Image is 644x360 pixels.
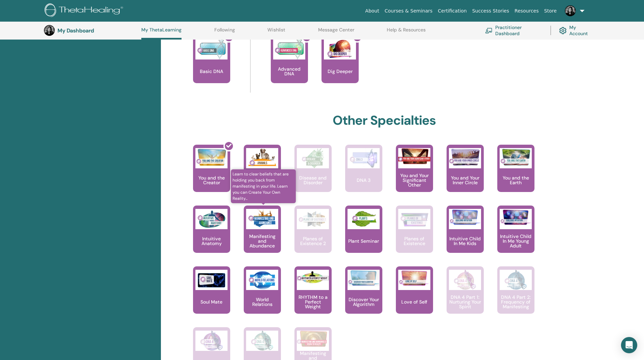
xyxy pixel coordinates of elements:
[485,23,542,38] a: Practitioner Dashboard
[195,39,228,59] img: Basic DNA
[193,175,230,185] p: You and the Creator
[294,266,332,327] a: RHYTHM to a Perfect Weight RHYTHM to a Perfect Weight
[244,206,281,266] a: Learn to clear beliefs that are holding you back from manifesting in your life. Learn you can Cre...
[559,23,593,38] a: My Account
[435,5,469,17] a: Certification
[297,270,329,285] img: RHYTHM to a Perfect Weight
[500,148,532,166] img: You and the Earth
[325,69,355,74] p: Dig Deeper
[621,337,637,353] div: Open Intercom Messenger
[542,5,559,17] a: Store
[294,206,332,266] a: Planes of Existence 2 Planes of Existence 2
[318,27,354,38] a: Message Center
[333,113,436,128] h2: Other Specialties
[193,236,230,246] p: Intuitive Anatomy
[141,27,182,40] a: My ThetaLearning
[45,3,125,19] img: logo.png
[447,145,484,206] a: You and Your Inner Circle You and Your Inner Circle
[500,209,532,225] img: Intuitive Child In Me Young Adult
[396,266,433,327] a: Love of Self Love of Self
[396,173,433,187] p: You and Your Significant Other
[294,236,332,246] p: Planes of Existence 2
[193,266,230,327] a: Soul Mate Soul Mate
[294,145,332,206] a: Disease and Disorder Disease and Disorder
[324,39,356,59] img: Dig Deeper
[244,234,281,248] p: Manifesting and Abundance
[195,209,228,229] img: Intuitive Anatomy
[497,145,534,206] a: You and the Earth You and the Earth
[345,206,382,266] a: Plant Seminar Plant Seminar
[500,270,532,290] img: DNA 4 Part 2: Frequency of Manifesting
[231,169,296,203] span: Learn to clear beliefs that are holding you back from manifesting in your life. Learn you can Cre...
[449,148,481,166] img: You and Your Inner Circle
[214,27,235,38] a: Following
[449,209,481,225] img: Intuitive Child In Me Kids
[193,36,230,97] a: Basic DNA Basic DNA
[497,295,534,309] p: DNA 4 Part 2: Frequency of Manifesting
[559,25,567,36] img: cog.svg
[447,206,484,266] a: Intuitive Child In Me Kids Intuitive Child In Me Kids
[512,5,542,17] a: Resources
[354,178,373,183] p: DNA 3
[244,145,281,206] a: Animal Seminar Animal Seminar
[57,27,125,34] h3: My Dashboard
[396,236,433,246] p: Planes of Existence
[382,5,435,17] a: Courses & Seminars
[244,297,281,307] p: World Relations
[447,266,484,327] a: DNA 4 Part 1: Nurturing Your Spirit DNA 4 Part 1: Nurturing Your Spirit
[193,145,230,206] a: You and the Creator You and the Creator
[345,145,382,206] a: DNA 3 DNA 3
[44,25,55,36] img: default.jpg
[273,39,305,59] img: Advanced DNA
[297,148,329,168] img: Disease and Disorder
[244,266,281,327] a: World Relations World Relations
[198,299,225,304] p: Soul Mate
[195,270,228,290] img: Soul Mate
[267,27,285,38] a: Wishlist
[348,148,380,168] img: DNA 3
[246,209,278,229] img: Manifesting and Abundance
[387,27,426,38] a: Help & Resources
[348,270,380,286] img: Discover Your Algorithm
[497,234,534,248] p: Intuitive Child In Me Young Adult
[294,295,332,309] p: RHYTHM to a Perfect Weight
[297,209,329,229] img: Planes of Existence 2
[345,239,382,243] p: Plant Seminar
[398,209,430,229] img: Planes of Existence
[447,175,484,185] p: You and Your Inner Circle
[193,206,230,266] a: Intuitive Anatomy Intuitive Anatomy
[297,331,329,347] img: Manifesting and Abundance 2: Vision to Reality
[470,5,512,17] a: Success Stories
[398,148,430,165] img: You and Your Significant Other
[345,266,382,327] a: Discover Your Algorithm Discover Your Algorithm
[447,295,484,309] p: DNA 4 Part 1: Nurturing Your Spirit
[246,148,278,168] img: Animal Seminar
[195,331,228,351] img: DNA 4 Part 3
[485,28,493,33] img: chalkboard-teacher.svg
[449,270,481,290] img: DNA 4 Part 1: Nurturing Your Spirit
[396,206,433,266] a: Planes of Existence Planes of Existence
[362,5,382,17] a: About
[396,145,433,206] a: You and Your Significant Other You and Your Significant Other
[246,331,278,351] img: DNA 4 Part 4
[195,148,228,167] img: You and the Creator
[246,270,278,290] img: World Relations
[497,206,534,266] a: Intuitive Child In Me Young Adult Intuitive Child In Me Young Adult
[348,209,380,229] img: Plant Seminar
[345,297,382,307] p: Discover Your Algorithm
[271,67,308,76] p: Advanced DNA
[497,266,534,327] a: DNA 4 Part 2: Frequency of Manifesting DNA 4 Part 2: Frequency of Manifesting
[447,236,484,246] p: Intuitive Child In Me Kids
[398,270,430,286] img: Love of Self
[294,175,332,185] p: Disease and Disorder
[399,299,430,304] p: Love of Self
[565,5,576,16] img: default.jpg
[271,36,308,97] a: Advanced DNA Advanced DNA
[497,175,534,185] p: You and the Earth
[321,36,359,97] a: Dig Deeper Dig Deeper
